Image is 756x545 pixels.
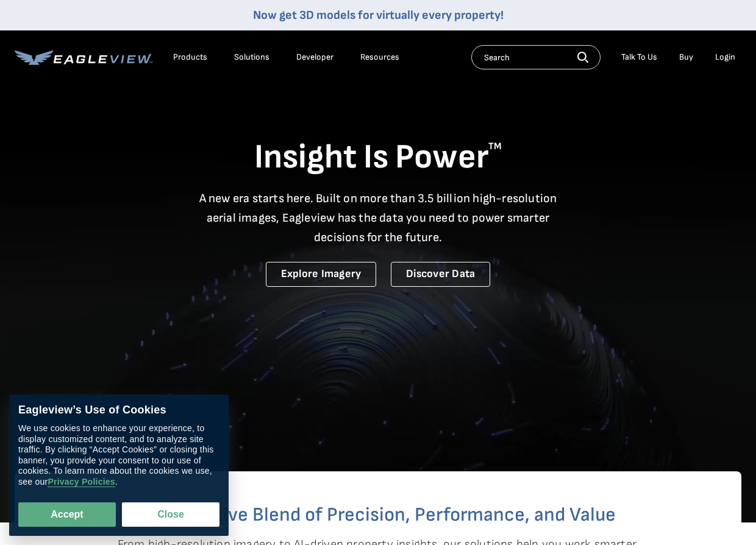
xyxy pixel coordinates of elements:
div: Eagleview’s Use of Cookies [18,404,219,417]
div: Resources [360,52,399,63]
p: A new era starts here. Built on more than 3.5 billion high-resolution aerial images, Eagleview ha... [191,189,565,247]
div: Products [173,52,207,63]
a: Privacy Policies [48,477,115,487]
div: Solutions [234,52,269,63]
a: Discover Data [391,262,490,287]
h2: A Distinctive Blend of Precision, Performance, and Value [63,505,693,525]
div: We use cookies to enhance your experience, to display customized content, and to analyze site tra... [18,423,219,487]
div: Talk To Us [621,52,657,63]
a: Developer [296,52,333,63]
button: Close [122,502,219,527]
a: Buy [679,52,693,63]
button: Accept [18,502,116,527]
h1: Insight Is Power [15,136,741,179]
a: Explore Imagery [266,262,377,287]
a: Now get 3D models for virtually every property! [253,8,504,23]
input: Search [471,45,601,69]
sup: TM [488,141,502,152]
div: Login [715,52,735,63]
